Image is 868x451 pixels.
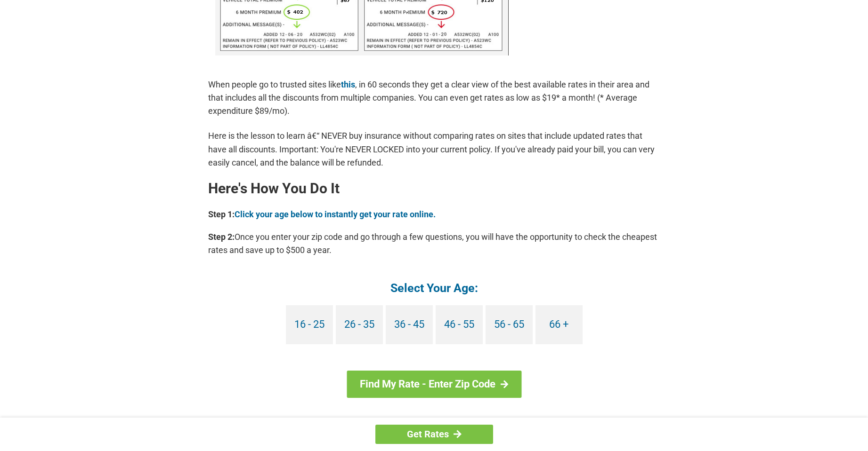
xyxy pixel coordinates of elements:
[336,305,383,344] a: 26 - 35
[208,181,660,196] h2: Here's How You Do It
[208,209,235,219] b: Step 1:
[208,280,660,296] h4: Select Your Age:
[486,305,533,344] a: 56 - 65
[208,232,235,242] b: Step 2:
[286,305,333,344] a: 16 - 25
[208,230,660,257] p: Once you enter your zip code and go through a few questions, you will have the opportunity to che...
[208,129,660,169] p: Here is the lesson to learn â€“ NEVER buy insurance without comparing rates on sites that include...
[436,305,483,344] a: 46 - 55
[535,305,583,344] a: 66 +
[375,425,493,444] a: Get Rates
[208,78,660,118] p: When people go to trusted sites like , in 60 seconds they get a clear view of the best available ...
[235,209,436,219] a: Click your age below to instantly get your rate online.
[347,371,521,398] a: Find My Rate - Enter Zip Code
[341,79,355,89] a: this
[386,305,433,344] a: 36 - 45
